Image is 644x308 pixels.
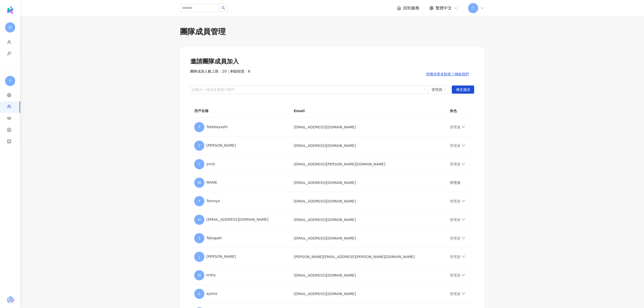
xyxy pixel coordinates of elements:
[190,104,290,118] th: 用戶名稱
[450,236,465,240] a: 管理員
[421,69,474,79] button: 想獲得更多額度？聯絡我們
[432,85,447,94] span: 管理員
[290,136,446,155] td: [EMAIL_ADDRESS][DOMAIN_NAME]
[190,57,474,66] div: 邀請團隊成員加入
[290,248,446,266] td: [PERSON_NAME][EMAIL_ADDRESS][PERSON_NAME][DOMAIN_NAME]
[397,5,419,11] a: 回到服務
[198,291,201,297] span: A
[462,125,465,129] span: down
[190,69,250,79] span: 團隊成員人數上限：20 ｜ 剩餘額度：8
[290,192,446,211] td: [EMAIL_ADDRESS][DOMAIN_NAME]
[9,78,11,84] span: T
[456,86,470,94] span: 傳送邀請
[450,255,465,259] a: 管理員
[199,254,200,260] span: J
[198,217,201,223] span: H
[462,144,465,147] span: down
[462,218,465,221] span: down
[290,285,446,303] td: [EMAIL_ADDRESS][DOMAIN_NAME]
[450,144,465,148] a: 管理員
[403,5,419,11] span: 回到服務
[290,118,446,136] td: [EMAIL_ADDRESS][DOMAIN_NAME]
[9,25,12,30] span: M
[7,125,11,136] span: dollar
[462,236,465,240] span: down
[472,5,474,11] span: T
[7,48,11,60] span: key
[462,199,465,203] span: down
[198,124,201,130] span: T
[462,162,465,166] span: down
[198,161,201,167] span: Y
[5,296,15,304] img: chrome extension
[194,178,286,188] div: MAME
[6,6,14,14] img: logo icon
[290,266,446,285] td: [EMAIL_ADDRESS][DOMAIN_NAME]
[198,235,201,241] span: T
[194,215,286,225] div: [EMAIL_ADDRESS][DOMAIN_NAME]
[290,155,446,174] td: [EMAIL_ADDRESS][PERSON_NAME][DOMAIN_NAME]
[198,198,201,204] span: T
[290,211,446,229] td: [EMAIL_ADDRESS][DOMAIN_NAME]
[450,162,465,166] a: 管理員
[450,199,465,203] a: 管理員
[452,85,474,94] button: 傳送邀請
[450,273,465,277] a: 管理員
[194,159,286,169] div: yunji
[450,292,465,296] a: 管理員
[194,270,286,280] div: mitty
[222,6,225,10] span: search
[426,72,469,76] span: 想獲得更多額度？聯絡我們
[194,141,286,151] div: [PERSON_NAME]
[194,122,286,132] div: Tatebayashi
[198,272,201,278] span: M
[194,252,286,262] div: [PERSON_NAME]
[462,273,465,277] span: down
[198,180,201,185] span: M
[290,174,446,192] td: [EMAIL_ADDRESS][DOMAIN_NAME]
[7,37,11,48] span: user
[446,174,474,192] td: 管理員
[436,5,452,11] span: 繁體中文
[194,289,286,299] div: ayana
[450,218,465,222] a: 管理員
[446,104,474,118] th: 角色
[450,125,465,129] a: 管理員
[290,104,446,118] th: Email
[198,143,201,148] span: Y
[194,196,286,206] div: Tomoyo
[462,255,465,258] span: down
[290,229,446,248] td: [EMAIL_ADDRESS][DOMAIN_NAME]
[462,292,465,295] span: down
[7,136,11,148] span: calculator
[194,233,286,243] div: Takagaki
[180,26,484,37] div: 團隊成員管理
